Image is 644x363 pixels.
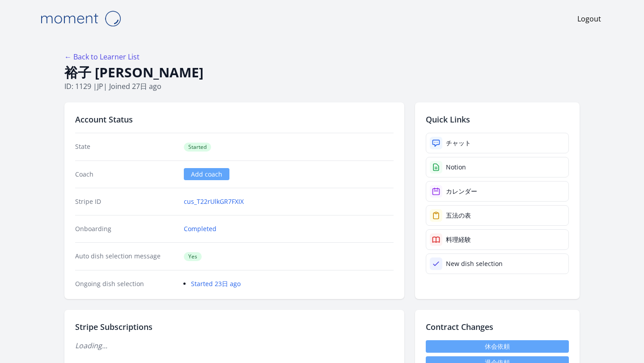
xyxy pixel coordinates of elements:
[426,157,569,177] a: Notion
[184,197,244,206] a: cus_T22rUlkGR7FXIX
[64,64,580,81] h1: 裕子 [PERSON_NAME]
[426,181,569,202] a: カレンダー
[446,235,471,244] div: 料理経験
[75,252,177,261] dt: Auto dish selection message
[426,340,569,353] a: 休会依頼
[191,279,241,288] a: Started 23日 ago
[446,163,466,172] div: Notion
[97,81,103,91] span: jp
[184,143,211,152] span: Started
[446,211,471,220] div: 五法の表
[426,205,569,226] a: 五法の表
[75,279,177,288] dt: Ongoing dish selection
[426,133,569,153] a: チャット
[64,81,580,92] p: ID: 1129 | | Joined 27日 ago
[184,252,202,261] span: Yes
[577,13,601,24] a: Logout
[446,139,471,148] div: チャット
[446,259,503,268] div: New dish selection
[75,224,177,233] dt: Onboarding
[446,187,477,196] div: カレンダー
[64,52,140,62] a: ← Back to Learner List
[75,197,177,206] dt: Stripe ID
[426,321,569,333] h2: Contract Changes
[184,224,216,233] a: Completed
[75,170,177,179] dt: Coach
[426,253,569,274] a: New dish selection
[75,321,394,333] h2: Stripe Subscriptions
[426,113,569,126] h2: Quick Links
[36,7,125,30] img: Moment
[426,229,569,250] a: 料理経験
[184,168,229,180] a: Add coach
[75,113,394,126] h2: Account Status
[75,340,394,351] p: Loading...
[75,142,177,152] dt: State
